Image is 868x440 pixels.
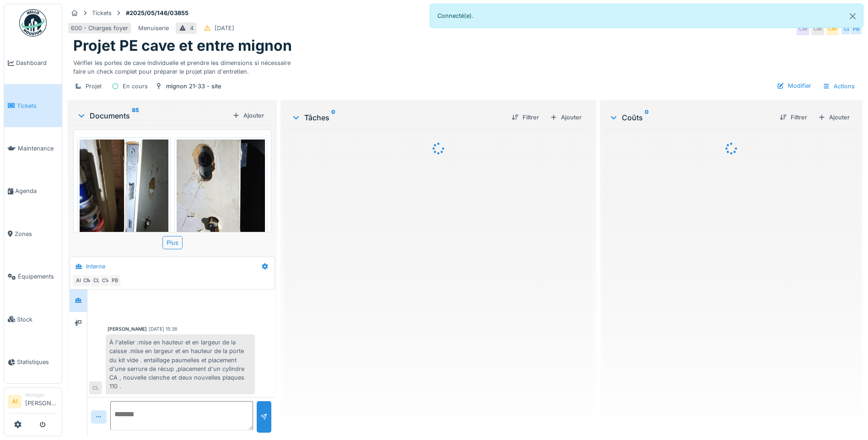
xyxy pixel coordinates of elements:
div: [DATE] [215,24,234,32]
a: Agenda [4,170,62,212]
a: Équipements [4,255,62,298]
sup: 0 [331,112,335,123]
div: Tâches [291,112,504,123]
div: CM [811,22,824,35]
div: CL [90,274,103,287]
a: Zones [4,213,62,255]
div: Filtrer [508,111,543,123]
span: Tickets [17,102,58,110]
div: [PERSON_NAME] [108,326,147,333]
div: En cours [123,82,148,91]
div: Modifier [773,80,815,92]
div: Interne [86,262,105,271]
div: Connecté(e). [430,4,864,28]
div: 4 [190,24,194,32]
span: Dashboard [16,59,58,67]
div: Tickets [92,9,112,17]
a: AI Manager[PERSON_NAME] [8,392,58,413]
span: Stock [17,315,58,324]
div: CM [797,22,809,35]
div: [DATE] 15:38 [149,326,177,333]
div: Ajouter [229,109,268,122]
a: Statistiques [4,341,62,383]
div: CM [81,274,94,287]
div: CL [89,381,102,394]
sup: 0 [645,112,649,123]
strong: #2025/05/146/03855 [122,9,192,17]
sup: 85 [132,110,139,121]
div: Menuiserie [138,24,169,32]
span: Maintenance [18,144,58,153]
li: AI [8,395,22,408]
h1: Projet PE cave et entre mignon [73,37,292,54]
span: Zones [15,230,58,238]
a: Stock [4,298,62,340]
img: i1nyj711rloj0jtinkwrbg9m70th [177,140,265,258]
div: PB [108,274,121,287]
img: 2cas18ohbxvvy58m68eqxs0nvnzz [80,140,168,258]
div: Documents [77,110,229,121]
div: Actions [819,80,859,93]
a: Dashboard [4,42,62,84]
li: [PERSON_NAME] [25,392,58,411]
span: Agenda [15,187,58,195]
img: Badge_color-CXgf-gQk.svg [19,9,47,37]
div: À l'atelier :mise en hauteur et en largeur de la caisse .mise en largeur et en hauteur de la port... [106,334,255,394]
div: Coûts [609,112,772,123]
div: PB [850,22,863,35]
span: Statistiques [17,358,58,366]
div: 600 - Charges foyer [71,24,128,32]
div: CL [841,22,853,35]
div: Filtrer [776,111,811,123]
button: Close [842,4,863,28]
div: Vérifier les portes de cave individuelle et prendre les dimensions si nécessaire faire un check c... [73,55,857,76]
div: Projet [86,82,102,91]
div: mignon 21-33 - site [166,82,221,91]
div: Manager [25,392,58,398]
a: Tickets [4,84,62,127]
div: Ajouter [546,111,585,123]
div: Plus [162,236,183,249]
div: Ajouter [814,111,853,123]
span: Équipements [18,272,58,281]
div: CM [826,22,839,35]
div: AI [72,274,85,287]
div: CV [99,274,112,287]
a: Maintenance [4,127,62,170]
